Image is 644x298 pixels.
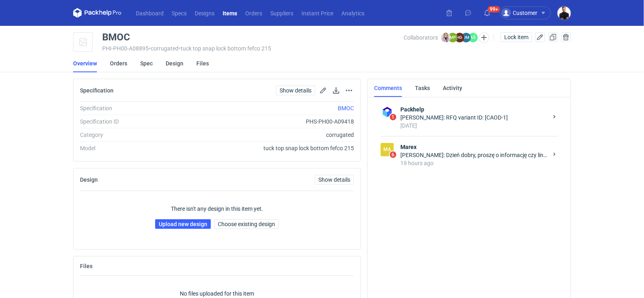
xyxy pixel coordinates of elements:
div: BMOC [102,32,130,42]
span: • corrugated [149,45,179,52]
a: Comments [374,79,402,97]
div: PHS-PH00-A09418 [189,118,354,126]
a: Tasks [415,79,430,97]
figcaption: Ma [381,143,394,156]
a: Design [166,55,183,72]
figcaption: HG [455,33,465,42]
a: Orders [241,8,266,18]
div: 19 hours ago [400,159,548,167]
button: Edit collaborators [479,32,489,43]
span: Lock item [504,34,528,40]
strong: Packhelp [400,105,548,113]
a: Items [219,8,241,18]
div: [PERSON_NAME]: RFQ variant ID: [CAOD-1] [400,113,548,122]
span: 1 [390,114,396,120]
a: Overview [73,55,97,72]
span: • tuck top snap lock bottom fefco 215 [179,45,271,52]
h2: Files [80,263,93,269]
a: Suppliers [266,8,297,18]
a: Dashboard [132,8,168,18]
div: [PERSON_NAME]: Dzień dobry, proszę o informację czy linie w pliku nie są zbyt cienkie do produkcji? [400,151,548,159]
span: Collaborators [404,34,438,41]
a: BMOC [338,105,354,111]
img: Packhelp [381,105,394,119]
button: Download specification [331,86,341,95]
figcaption: JM [461,33,471,42]
img: Tomasz Kubiak [558,6,571,20]
p: No files uploaded for this item [180,290,254,298]
svg: Packhelp Pro [73,8,122,18]
figcaption: AŚ [468,33,478,42]
span: Choose existing design [218,221,275,227]
h2: Specification [80,87,114,94]
p: There isn't any design in this item yet. [171,205,263,213]
a: Instant Price [297,8,337,18]
a: Designs [191,8,219,18]
a: Orders [110,55,127,72]
span: 6 [390,151,396,158]
a: Files [196,55,209,72]
button: Delete item [561,32,571,42]
div: Customer [501,8,537,18]
button: Edit item [535,32,545,42]
button: Choose existing design [214,219,279,229]
a: Specs [168,8,191,18]
button: Lock item [501,32,532,42]
div: PHI-PH00-A08895 [102,45,404,52]
h2: Design [80,176,98,183]
button: Actions [344,86,354,95]
button: 99+ [481,6,494,19]
button: Duplicate Item [548,32,558,42]
figcaption: MP [448,33,458,42]
button: Customer [500,6,558,19]
strong: Marex [400,143,548,151]
div: Marex [381,143,394,156]
img: Klaudia Wiśniewska [441,33,451,42]
a: Show details [315,175,354,185]
a: Upload new design [155,219,211,229]
div: Category [80,131,189,139]
button: Edit spec [318,86,328,95]
div: Specification ID [80,118,189,126]
a: Analytics [337,8,368,18]
div: Model [80,144,189,152]
a: Spec [140,55,153,72]
div: Specification [80,104,189,112]
a: Show details [276,86,315,95]
div: tuck top snap lock bottom fefco 215 [189,144,354,152]
a: Activity [443,79,462,97]
div: corrugated [189,131,354,139]
div: [DATE] [400,122,548,130]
